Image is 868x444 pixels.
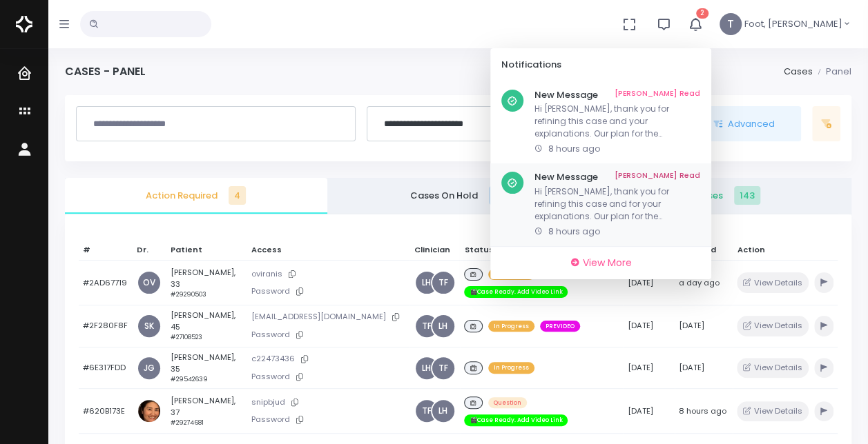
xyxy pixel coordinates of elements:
button: View Details [737,272,808,292]
button: View Details [737,358,808,378]
span: [DATE] [627,277,653,288]
h4: Cases - Panel [65,65,146,78]
span: 2 [696,8,708,19]
span: View More [583,256,632,270]
span: 8 hours ago [548,143,600,154]
a: [PERSON_NAME] Read [615,172,700,183]
h6: Notifications [501,59,684,70]
p: c22473436 [251,352,405,366]
li: Panel [812,65,851,79]
th: Access [247,228,409,261]
span: 8 hours ago [548,225,600,237]
a: New Message[PERSON_NAME] ReadHi [PERSON_NAME], thank you for refining this case and for your expl... [490,163,711,246]
span: PREVIDEO [540,321,580,332]
a: TF [432,272,454,294]
small: #29274681 [171,418,204,427]
p: Hi [PERSON_NAME], thank you for refining this case and your explanations. Our plan for the replac... [534,103,700,140]
p: Password [251,412,405,427]
span: [DATE] [679,362,704,373]
a: JG [138,357,160,379]
a: TF [416,400,438,422]
td: #620B173E [79,389,133,434]
p: Password [251,284,405,299]
span: 0 [489,186,506,205]
td: [PERSON_NAME], 35 [166,347,247,389]
th: Patient [166,228,247,261]
span: Question [488,397,527,408]
a: [PERSON_NAME] Read [615,90,700,101]
span: [DATE] [627,405,653,416]
div: 2 [490,48,711,279]
a: LH [432,400,454,422]
button: View Details [737,401,808,421]
span: 143 [734,186,760,205]
td: #2F280F8F [79,305,133,347]
span: [DATE] [679,320,704,331]
span: a day ago [679,277,720,288]
th: Dr. [133,228,166,261]
a: View More [496,252,706,274]
span: In Progress [488,321,534,332]
span: [DATE] [627,320,653,331]
button: Advanced [686,106,801,142]
th: Clinician [409,228,460,261]
span: 🎬Case Ready. Add Video Link [464,286,568,297]
a: New Message[PERSON_NAME] ReadHi [PERSON_NAME], thank you for refining this case and your explanat... [490,81,711,164]
a: OV [138,272,160,294]
a: LH [416,272,438,294]
p: [EMAIL_ADDRESS][DOMAIN_NAME] [251,310,405,324]
span: Cases On Hold [338,189,579,203]
span: [DATE] [627,362,653,373]
p: oviranis [251,267,405,281]
p: Password [251,327,405,342]
a: SK [138,315,160,337]
small: #27108523 [171,333,202,341]
img: Logo Horizontal [16,10,32,39]
a: TF [416,315,438,337]
a: LH [416,357,438,379]
th: Status [460,228,623,261]
a: TF [432,357,454,379]
span: 8 hours ago [679,405,726,416]
span: Foot, [PERSON_NAME] [744,17,842,31]
p: Hi [PERSON_NAME], thank you for refining this case and for your explanations. Our plan for the re... [534,185,700,223]
span: T [720,13,742,35]
td: [PERSON_NAME], 37 [166,389,247,434]
button: View Details [737,316,808,336]
p: snipbjud [251,395,405,410]
span: 4 [229,186,246,205]
span: In Progress [488,269,534,280]
a: LH [432,315,454,337]
span: Action Required [76,189,316,203]
th: # [79,228,133,261]
a: Cases [783,65,812,78]
th: Action [733,228,838,261]
h6: New Message [534,172,700,183]
small: #29290503 [171,290,206,299]
h6: New Message [534,90,700,101]
td: #2AD67719 [79,261,133,305]
p: Password [251,370,405,384]
span: 🎬Case Ready. Add Video Link [464,414,568,425]
td: #6E317FDD [79,347,133,389]
small: #29542639 [171,375,208,383]
span: In Progress [488,362,534,373]
td: [PERSON_NAME], 45 [166,305,247,347]
span: All Cases [600,189,840,203]
div: scrollable content [490,81,711,246]
td: [PERSON_NAME], 33 [166,261,247,305]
